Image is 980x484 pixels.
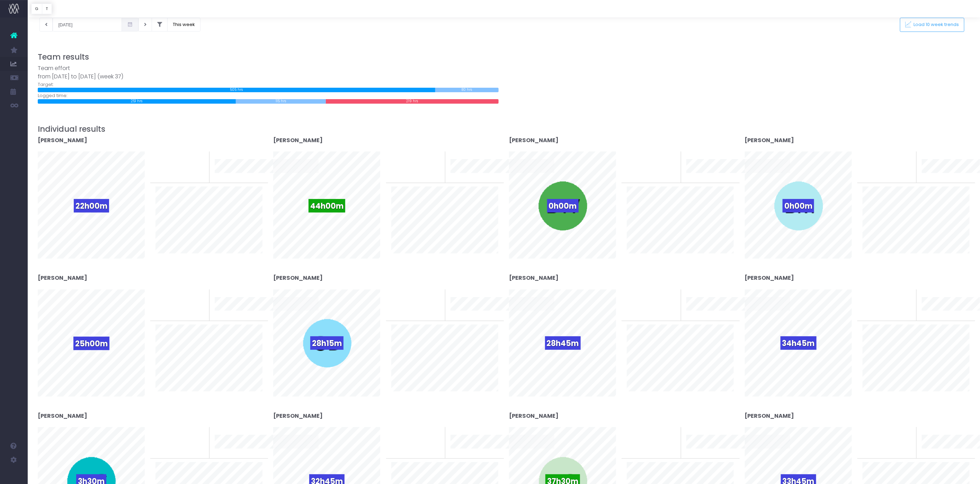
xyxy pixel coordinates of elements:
button: Load 10 week trends [900,18,964,32]
span: To last week [627,434,655,441]
span: 28h15m [310,336,344,350]
span: 0h00m [783,199,814,213]
span: 10 week trend [215,175,246,182]
button: G [31,3,42,14]
h3: Individual results [38,124,970,134]
span: 10 week trend [922,313,953,320]
div: 80 hrs [435,88,499,92]
span: To last week [863,296,891,303]
span: 10 week trend [215,313,246,320]
span: 10 week trend [215,451,246,458]
span: To last week [155,158,184,165]
span: 0% [664,427,676,439]
span: 10 week trend [451,175,482,182]
span: 0% [664,152,676,163]
span: 44h00m [309,199,345,213]
strong: [PERSON_NAME] [509,136,559,144]
span: To last week [863,158,891,165]
span: 10 week trend [686,175,718,182]
span: 0% [900,152,911,163]
strong: [PERSON_NAME] [745,136,794,144]
span: 10 week trend [922,175,953,182]
span: To last week [391,434,420,441]
span: 22h00m [74,199,109,213]
div: Vertical button group [31,3,52,14]
div: 219 hrs [326,99,499,104]
strong: [PERSON_NAME] [38,136,87,144]
span: Load 10 week trends [911,22,959,28]
button: T [42,3,52,14]
span: To last week [627,296,655,303]
span: 28h45m [545,336,581,350]
span: To last week [627,158,655,165]
span: 10 week trend [686,451,718,458]
div: 251 hrs [38,99,236,104]
span: 34h45m [781,336,817,350]
strong: [PERSON_NAME] [745,274,794,282]
span: To last week [391,296,420,303]
div: Target: Logged time: [33,64,504,104]
strong: [PERSON_NAME] [273,412,323,420]
span: 10 week trend [451,313,482,320]
div: 505 hrs [38,88,436,92]
span: 0% [664,289,676,301]
span: To last week [391,158,420,165]
h3: Team results [38,52,970,62]
strong: [PERSON_NAME] [273,136,323,144]
span: 0% [428,152,440,163]
strong: [PERSON_NAME] [38,412,87,420]
span: 10 week trend [686,313,718,320]
span: 0% [428,427,440,439]
div: 115 hrs [236,99,326,104]
span: 0% [900,289,911,301]
span: 0% [193,427,204,439]
span: 0h00m [547,199,579,213]
div: Team effort from [DATE] to [DATE] (week 37) [38,64,499,81]
span: 10 week trend [922,451,953,458]
span: To last week [155,434,184,441]
span: 0% [428,289,440,301]
strong: [PERSON_NAME] [745,412,794,420]
span: 0% [900,427,911,439]
img: images/default_profile_image.png [9,470,19,481]
span: 25h00m [73,337,109,350]
strong: [PERSON_NAME] [509,274,559,282]
strong: [PERSON_NAME] [38,274,87,282]
button: This week [167,18,201,32]
span: 0% [193,152,204,163]
strong: [PERSON_NAME] [273,274,323,282]
span: 10 week trend [451,451,482,458]
span: To last week [863,434,891,441]
span: 0% [193,289,204,301]
span: To last week [155,296,184,303]
strong: [PERSON_NAME] [509,412,559,420]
